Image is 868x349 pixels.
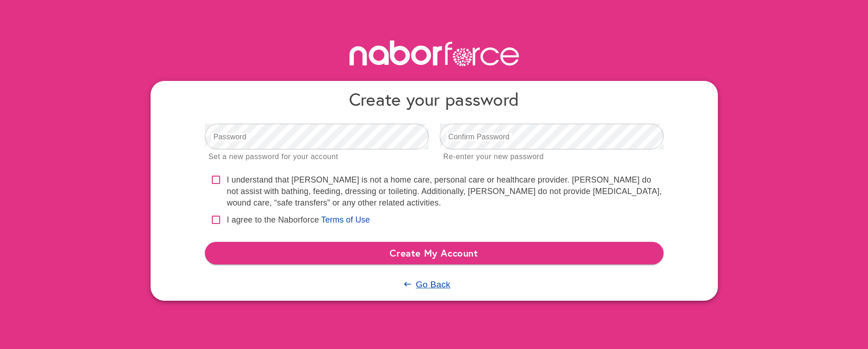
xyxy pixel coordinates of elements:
button: Create My Account [205,242,664,264]
a: Terms of Use [321,215,370,224]
span: Create My Account [212,245,656,261]
u: Go Back [416,280,450,289]
label: I understand that [PERSON_NAME] is not a home care, personal care or healthcare provider. [PERSON... [227,174,664,209]
label: I agree to the Naborforce [227,214,319,226]
div: Re-enter your new password [443,151,544,163]
div: Set a new password for your account [209,151,338,163]
h4: Create your password [205,88,664,110]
